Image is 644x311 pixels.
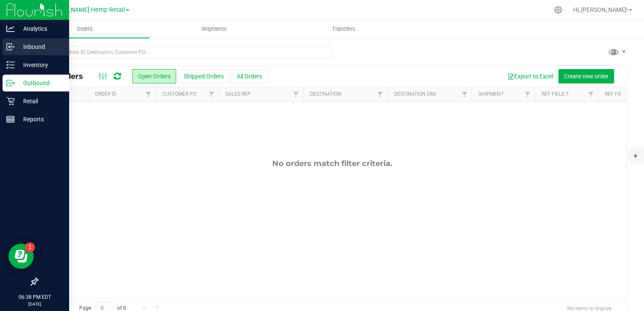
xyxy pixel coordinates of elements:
[142,87,156,102] a: Filter
[162,91,196,97] a: Customer PO
[15,96,65,106] p: Retail
[6,97,15,105] inline-svg: Retail
[190,25,238,33] span: Shipments
[20,20,150,38] a: Orders
[321,25,367,33] span: Transfers
[605,91,632,97] a: Ref Field 2
[6,61,15,69] inline-svg: Inventory
[25,242,35,252] iframe: Resource center unread badge
[225,91,251,97] a: Sales Rep
[394,91,437,97] a: Destination DBA
[584,87,598,102] a: Filter
[15,78,65,88] p: Outbound
[43,6,125,13] span: [PERSON_NAME] Hemp Retail
[289,87,303,102] a: Filter
[6,43,15,51] inline-svg: Inbound
[37,46,332,59] input: Search Order ID, Destination, Customer PO...
[205,87,219,102] a: Filter
[521,87,535,102] a: Filter
[4,293,65,301] p: 06:38 PM EDT
[4,301,65,307] p: [DATE]
[558,69,614,83] button: Create new order
[310,91,341,97] a: Destination
[15,60,65,70] p: Inventory
[573,6,628,13] span: Hi, [PERSON_NAME]!
[95,91,116,97] a: Order ID
[564,73,609,80] span: Create new order
[542,91,569,97] a: Ref Field 1
[38,159,627,168] div: No orders match filter criteria.
[373,87,387,102] a: Filter
[502,69,558,83] button: Export to Excel
[150,20,279,38] a: Shipments
[8,244,34,269] iframe: Resource center
[6,79,15,87] inline-svg: Outbound
[132,69,176,83] button: Open Orders
[6,115,15,123] inline-svg: Reports
[6,24,15,33] inline-svg: Analytics
[15,24,65,34] p: Analytics
[478,91,504,97] a: Shipment
[553,6,563,14] div: Manage settings
[15,42,65,52] p: Inbound
[458,87,472,102] a: Filter
[65,25,104,33] span: Orders
[279,20,408,38] a: Transfers
[15,114,65,124] p: Reports
[178,69,229,83] button: Shipped Orders
[231,69,268,83] button: All Orders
